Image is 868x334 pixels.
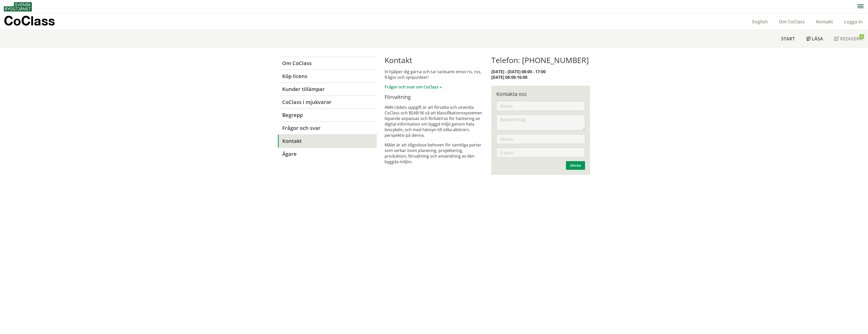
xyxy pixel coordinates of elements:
[566,161,585,170] button: Skicka
[385,69,483,80] p: Vi hjälper dig gärna och tar tacksamt emot ris, ros, frågor och synpunkter!
[773,19,810,25] a: Om CoClass
[491,69,546,80] strong: [DATE] - [DATE] 08:00 - 17:00 [DATE] 08:00-16:00
[496,101,585,111] input: Ämne
[810,19,839,25] a: Kontakt
[776,30,800,48] a: Start
[747,19,773,25] a: English
[4,14,66,29] a: CoClass
[496,91,585,97] div: Kontakta oss
[385,56,483,65] h1: Kontakt
[278,57,377,70] a: Om CoClass
[385,84,442,90] a: Frågor och svar om CoClass »
[278,70,377,83] a: Köp licens
[800,30,829,48] a: Läsa
[385,142,483,164] p: Målet är att tillgodose behoven för samtliga parter som verkar inom planering, projektering, prod...
[278,122,377,134] a: Frågor och svar
[812,36,823,42] span: Läsa
[385,94,483,100] h4: Förvaltning
[278,96,377,109] a: CoClass i mjukvaror
[4,2,32,11] img: Svensk Byggtjänst
[385,104,483,138] p: AMA-rådets uppgift är att förvalta och utveckla CoClass och BSAB 96 så att klassifikationssysteme...
[278,109,377,122] a: Begrepp
[839,19,868,25] a: Logga in
[4,18,55,24] p: CoClass
[496,134,585,144] input: Namn
[491,56,590,65] h1: Telefon: [PHONE_NUMBER]
[278,134,377,147] a: Kontakt
[781,36,795,42] span: Start
[496,148,585,157] input: E-post
[278,83,377,96] a: Kunder tillämpar
[278,147,377,160] a: Ägare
